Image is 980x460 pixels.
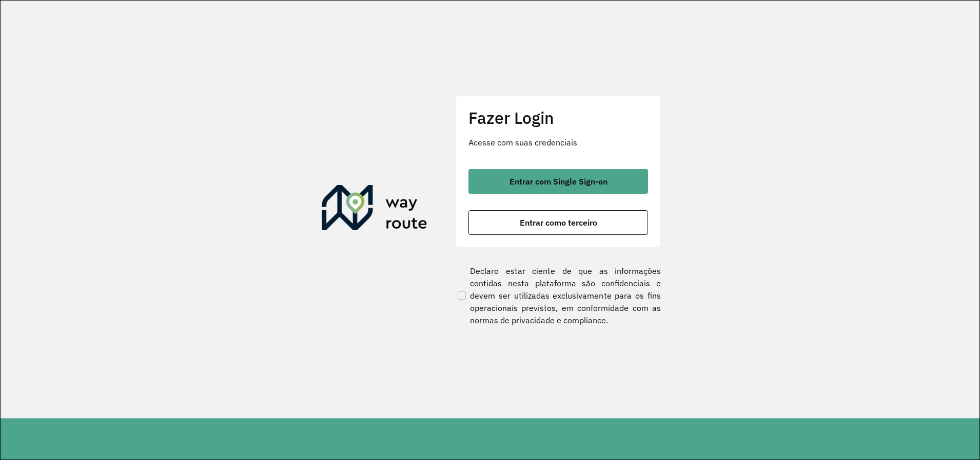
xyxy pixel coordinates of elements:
img: Roteirizador AmbevTech [322,185,427,234]
label: Declaro estar ciente de que as informações contidas nesta plataforma são confidenciais e devem se... [456,265,661,326]
button: button [468,169,648,194]
p: Acesse com suas credenciais [468,136,648,149]
span: Entrar com Single Sign-on [509,177,607,186]
h2: Fazer Login [468,108,648,127]
button: button [468,210,648,235]
span: Entrar como terceiro [520,218,597,227]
